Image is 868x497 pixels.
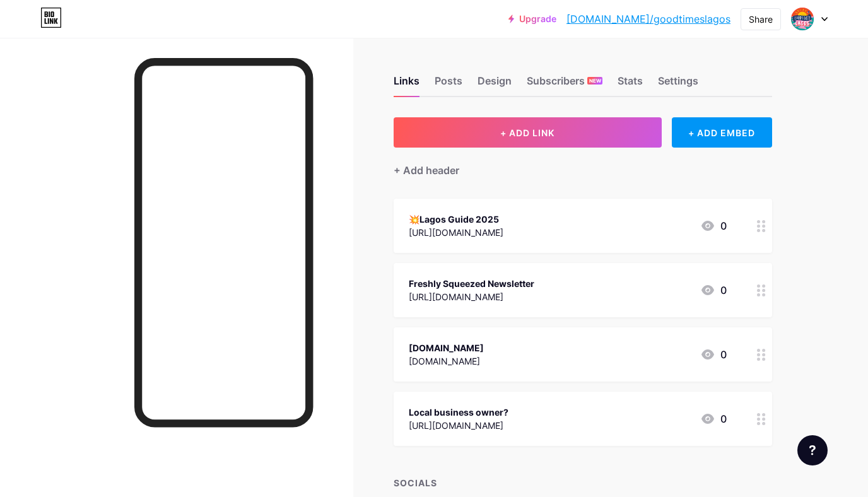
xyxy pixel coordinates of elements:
div: [DOMAIN_NAME] [409,341,484,354]
div: Local business owner? [409,406,508,419]
a: Upgrade [508,14,556,24]
div: Settings [658,73,698,96]
div: 💥Lagos Guide 2025 [409,213,503,226]
div: Posts [435,73,462,96]
div: [URL][DOMAIN_NAME] [409,290,534,303]
div: Freshly Squeezed Newsletter [409,277,534,290]
div: [URL][DOMAIN_NAME] [409,419,508,432]
div: SOCIALS [394,476,772,489]
div: Stats [618,73,643,96]
div: Share [749,13,773,26]
div: + ADD EMBED [672,117,772,148]
div: 0 [700,218,727,233]
span: + ADD LINK [500,127,554,138]
button: + ADD LINK [394,117,662,148]
div: [URL][DOMAIN_NAME] [409,226,503,239]
img: goodtimeslagos [790,7,814,31]
div: Links [394,73,419,96]
div: Subscribers [527,73,602,96]
div: 0 [700,411,727,426]
div: Design [478,73,512,96]
div: 0 [700,347,727,362]
span: NEW [589,77,601,85]
div: + Add header [394,163,459,178]
div: [DOMAIN_NAME] [409,354,484,368]
a: [DOMAIN_NAME]/goodtimeslagos [566,11,730,26]
div: 0 [700,283,727,298]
